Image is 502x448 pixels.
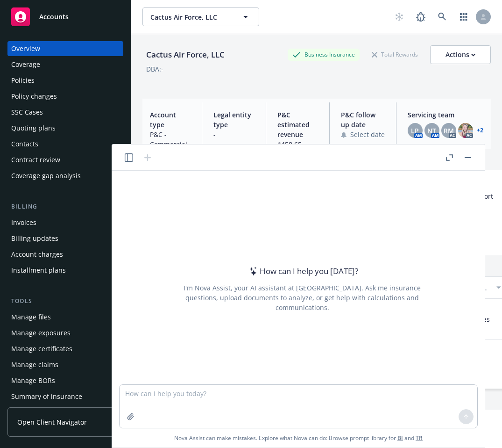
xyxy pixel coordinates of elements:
a: Manage claims [7,357,123,372]
button: Actions [430,45,491,64]
a: Summary of insurance [7,389,123,404]
a: TR [416,434,423,442]
a: Manage files [7,310,123,325]
span: $458.65 [277,139,318,149]
span: Servicing team [408,110,483,120]
span: Legal entity type [213,110,254,130]
div: Billing updates [11,231,58,246]
div: Account charges [11,247,63,262]
span: Cactus Air Force, LLC [150,12,231,22]
a: Coverage [7,57,123,72]
span: - [213,130,254,139]
button: Cactus Air Force, LLC [142,7,259,26]
div: Manage files [11,310,51,325]
div: Installment plans [11,263,66,278]
img: photo [458,123,473,138]
div: Invoices [11,215,36,230]
div: Summary of insurance [11,389,82,404]
span: Open Client Navigator [17,417,87,427]
div: Billing [7,202,123,211]
a: Coverage gap analysis [7,168,123,183]
span: P&C follow up date [341,110,385,130]
a: Policies [7,73,123,88]
div: Cactus Air Force, LLC [142,49,228,61]
div: Manage BORs [11,373,55,388]
div: Coverage gap analysis [11,168,81,183]
a: BI [397,434,403,442]
span: Nova Assist can make mistakes. Explore what Nova can do: Browse prompt library for and [174,428,423,448]
span: P&C estimated revenue [277,110,318,139]
a: Contract review [7,152,123,167]
span: LP [411,126,419,136]
div: How can I help you [DATE]? [247,265,358,277]
div: Quoting plans [11,121,56,136]
a: Manage exposures [7,325,123,340]
div: Contract review [11,152,60,167]
div: Manage claims [11,357,58,372]
div: Manage exposures [11,325,71,340]
div: SSC Cases [11,105,43,120]
div: DBA: - [146,64,163,74]
div: Total Rewards [367,49,423,60]
a: Overview [7,41,123,56]
a: Manage BORs [7,373,123,388]
a: Quoting plans [7,121,123,136]
a: Accounts [7,4,123,30]
a: Report a Bug [411,7,430,26]
a: Billing updates [7,231,123,246]
a: Search [433,7,452,26]
div: Policy changes [11,89,57,104]
div: Tools [7,296,123,306]
div: Overview [11,41,40,56]
a: Installment plans [7,263,123,278]
span: Accounts [39,13,69,21]
a: Account charges [7,247,123,262]
a: Manage certificates [7,341,123,356]
a: Switch app [454,7,473,26]
a: +2 [477,128,483,133]
a: Policy changes [7,89,123,104]
div: Business Insurance [288,49,360,60]
span: NT [427,126,436,136]
div: Policies [11,73,35,88]
div: Contacts [11,137,38,152]
a: Contacts [7,137,123,152]
div: I'm Nova Assist, your AI assistant at [GEOGRAPHIC_DATA]. Ask me insurance questions, upload docum... [171,283,433,312]
span: RM [444,126,454,136]
a: Invoices [7,215,123,230]
span: P&C - Commercial lines [150,130,191,159]
div: Actions [445,46,475,64]
a: SSC Cases [7,105,123,120]
div: Manage certificates [11,341,72,356]
span: Select date [350,130,385,139]
div: Coverage [11,57,40,72]
a: Start snowing [390,7,409,26]
span: Account type [150,110,191,130]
